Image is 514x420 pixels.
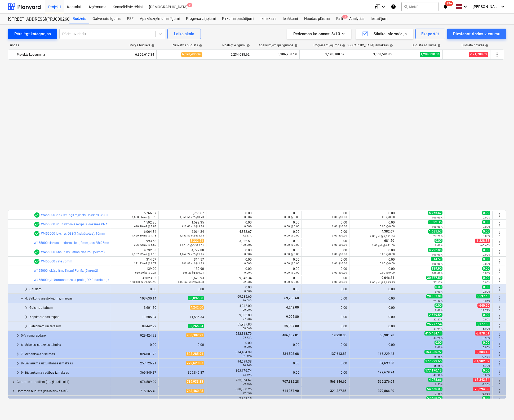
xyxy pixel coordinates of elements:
[34,221,40,227] span: Rindas vienumam ir 1 PSF
[15,369,21,376] span: keyboard_arrow_right
[114,241,118,245] span: edit
[277,52,297,57] span: 3,906,958.19
[384,239,395,243] span: 681.50
[256,221,299,228] div: 0.00
[8,29,57,39] button: Pārslēgt kategorijas
[103,231,108,236] span: bar_chart
[34,212,40,218] span: Rindas vienumam ir 1 PSF
[8,43,109,47] div: rindas
[15,360,21,367] span: keyboard_arrow_right
[496,305,502,311] span: Vairāk darbību
[341,43,393,47] div: [DEMOGRAPHIC_DATA] izmaksas
[428,220,442,224] span: 1,592.35
[161,248,204,256] div: 4,792.88
[113,297,156,300] div: 103,630.14
[494,51,500,58] span: Vairāk darbību
[69,14,89,24] div: Budžets
[15,332,21,339] span: keyboard_arrow_right
[34,241,110,245] a: W455000 cinkots metināts siets, 2mm, acs 25x25mm
[475,239,490,243] span: -1,328.83
[284,271,299,274] small: 0.00 @ 0.00
[183,271,204,274] small: 666.20 kg @ 0.21
[25,294,109,303] div: 4. Balkonu aizstiklojums, margas
[380,271,395,274] small: 0.00 @ 0.00
[209,239,252,247] div: 3,322.51
[496,369,502,376] span: Vairāk darbību
[304,276,347,284] div: 0.00
[162,278,166,282] span: edit
[135,271,156,274] small: 666.20 kg @ 0.21
[496,240,502,246] span: Vairāk darbību
[137,14,183,24] a: Apakšuzņēmuma līgumi
[304,258,347,265] div: 0.00
[496,277,502,283] span: Vairāk darbību
[496,249,502,255] span: Vairāk darbību
[401,2,438,11] button: Meklēt
[333,14,346,24] a: Faili2
[333,14,346,24] div: Faili
[244,262,252,265] small: 0.00%
[259,43,298,47] div: Apakšuzņēmēju līgumos
[243,280,252,283] small: 22.83%
[482,229,490,234] span: 0.00
[332,216,347,218] small: 0.00 @ 0.00
[435,290,442,293] small: 0.00%
[381,276,395,280] span: 9,046.34
[161,221,204,228] div: 1,592.35
[113,248,156,256] div: 4,792.88
[41,260,72,263] a: W455000 vate 75mm
[14,30,51,37] div: Pārslēgt kategorijas
[496,342,502,348] span: Vairāk darbību
[304,287,347,291] div: 0.00
[178,280,204,283] small: 1.00 kpl. @ 39,623.93
[483,262,490,265] small: 0.00%
[342,15,348,19] span: 2
[161,230,204,237] div: 6,064.34
[482,276,490,280] span: 0.00
[483,216,490,219] small: 0.00%
[304,248,347,256] div: 0.00
[332,280,347,283] small: 0.00 @ 0.00
[421,30,439,37] div: Eksportēt
[190,239,204,243] span: 3,322.51
[188,296,204,300] span: 98,092.68
[412,43,441,47] div: Budžeta atlikums
[432,253,442,256] small: 100.00%
[483,272,490,275] small: 0.00%
[432,272,442,275] small: 100.00%
[257,14,280,24] a: Izmaksas
[34,258,40,265] span: Rindas vienumam ir 1 PSF
[183,14,219,24] a: Progresa ziņojumi
[370,281,395,284] small: 3.00 gab @ 3,015.45
[428,211,442,215] span: 5,766.67
[34,249,40,255] span: Rindas vienumam ir 1 PSF
[500,3,506,10] i: keyboard_arrow_down
[304,211,347,219] div: 0.00
[372,244,395,247] small: 1.00 gab @ 681.50
[389,44,393,47] span: help
[332,225,347,228] small: 0.00 @ 0.00
[114,213,118,217] span: edit
[496,286,502,292] span: Vairāk darbību
[415,29,445,39] button: Eksportēt
[332,271,347,274] small: 0.00 @ 0.00
[113,211,156,219] div: 5,766.67
[162,259,166,263] span: edit
[219,14,257,24] a: Pirkuma pasūtījumi
[244,216,252,218] small: 0.00%
[433,235,442,238] small: 27.73%
[312,43,345,47] div: Progresa ziņojumos
[469,52,488,57] span: -171,788.62
[380,262,395,265] small: 0.00 @ 0.00
[435,244,442,247] small: 0.00%
[325,52,345,57] span: 2,198,188.09
[161,267,204,274] div: 139.90
[114,250,118,254] span: edit
[482,257,490,261] span: 0.00
[432,216,442,219] small: 100.00%
[432,225,442,228] small: 100.00%
[346,14,367,24] div: Analytics
[161,258,204,265] div: 314.57
[332,253,347,256] small: 0.00 @ 0.00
